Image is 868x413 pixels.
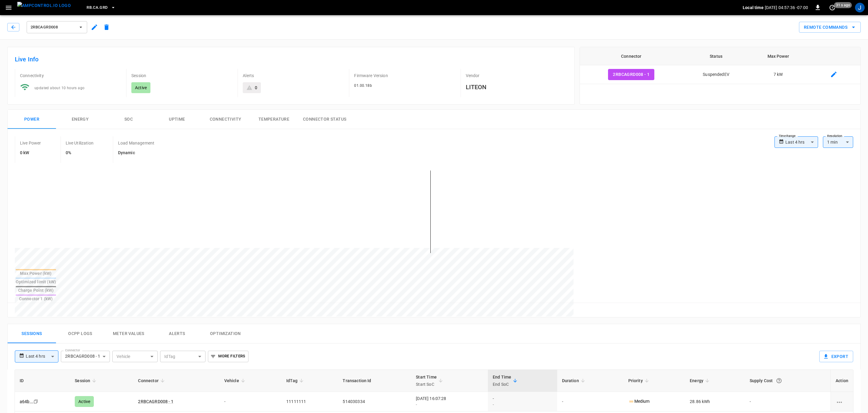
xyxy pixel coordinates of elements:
[153,324,201,343] button: Alerts
[580,47,860,84] table: connector table
[749,47,807,65] th: Max Power
[20,73,121,79] p: Connectivity
[466,73,567,79] p: Vendor
[799,22,861,33] div: remote commands options
[799,22,861,33] button: Remote Commands
[35,86,84,90] span: updated about 10 hours ago
[8,324,56,343] button: Sessions
[836,398,848,405] div: charging session options
[354,83,372,88] span: 01.00.18b
[138,377,166,384] span: Connector
[830,370,853,392] th: Action
[56,110,104,129] button: Energy
[298,110,351,129] button: Connector Status
[27,21,87,33] button: 2RBCAGRD008
[823,136,853,148] div: 1 min
[580,47,683,65] th: Connector
[104,324,153,343] button: Meter Values
[87,4,107,11] span: RB.CA.GRD
[785,136,818,148] div: Last 4 hrs
[466,82,567,92] h6: LITEON
[690,377,711,384] span: Energy
[416,373,437,388] div: Start Time
[743,5,764,11] p: Local time
[31,24,75,31] span: 2RBCAGRD008
[493,381,511,388] p: End SoC
[562,377,587,384] span: Duration
[683,65,749,84] td: SuspendedEV
[774,375,784,386] button: The cost of your charging session based on your supply rates
[20,140,41,146] p: Live Power
[779,134,796,138] label: Time Range
[26,351,58,362] div: Last 4 hrs
[819,351,853,362] button: Export
[255,85,257,91] div: 0
[15,54,567,64] h6: Live Info
[749,65,807,84] td: 7 kW
[750,375,826,386] div: Supply Cost
[493,373,519,388] span: End TimeEnd SoC
[66,140,94,146] p: Live Utilization
[153,110,201,129] button: Uptime
[104,110,153,129] button: SOC
[243,73,344,79] p: Alerts
[135,85,147,91] p: Active
[493,373,511,388] div: End Time
[15,370,853,411] table: sessions table
[17,2,71,9] img: ampcontrol.io logo
[15,370,70,392] th: ID
[765,5,808,11] p: [DATE] 04:57:36 -07:00
[66,150,94,156] h6: 0%
[56,324,104,343] button: Ocpp logs
[20,150,41,156] h6: 0 kW
[628,377,651,384] span: Priority
[118,150,154,156] h6: Dynamic
[201,110,250,129] button: Connectivity
[65,348,80,353] label: Connector
[224,377,247,384] span: Vehicle
[354,73,455,79] p: Firmware Version
[827,134,842,138] label: Resolution
[416,381,437,388] p: Start SoC
[834,2,852,8] span: 31 s ago
[827,3,837,12] button: set refresh interval
[416,373,445,388] span: Start TimeStart SoC
[84,2,118,14] button: RB.CA.GRD
[683,47,749,65] th: Status
[75,377,98,384] span: Session
[855,3,865,12] div: profile-icon
[131,73,233,79] p: Session
[201,324,250,343] button: Optimization
[8,110,56,129] button: Power
[338,370,411,392] th: Transaction Id
[250,110,298,129] button: Temperature
[118,140,154,146] p: Load Management
[208,351,248,362] button: More Filters
[61,351,110,362] div: 2RBCAGRD008 - 1
[286,377,305,384] span: IdTag
[608,69,654,80] button: 2RBCAGRD008 - 1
